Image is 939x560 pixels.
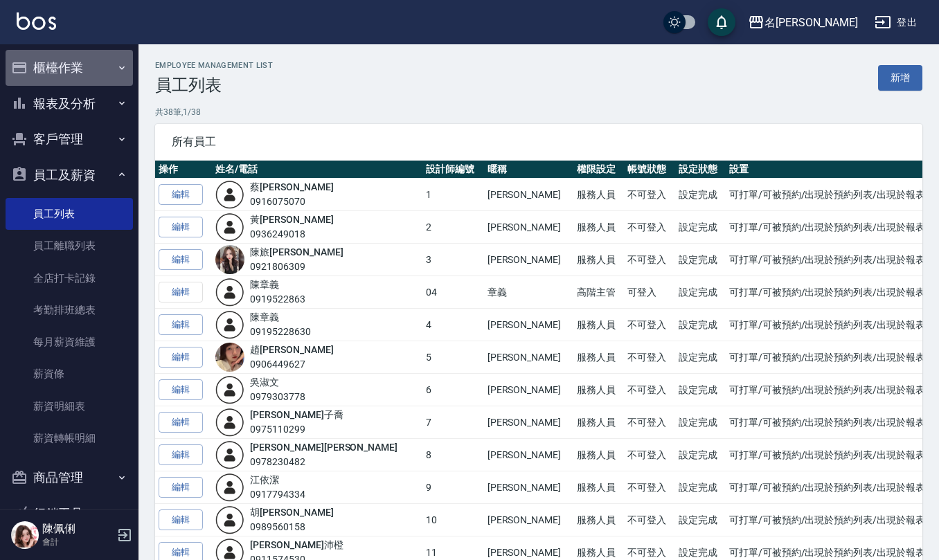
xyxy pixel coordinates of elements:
[484,504,574,536] td: [PERSON_NAME]
[573,471,624,504] td: 服務人員
[215,408,244,437] img: user-login-man-human-body-mobile-person-512.png
[624,309,674,341] td: 不可登入
[6,86,133,122] button: 報表及分析
[215,213,244,242] img: user-login-man-human-body-mobile-person-512.png
[6,496,133,532] button: 行銷工具
[573,374,624,406] td: 服務人員
[484,374,574,406] td: [PERSON_NAME]
[250,442,397,453] a: [PERSON_NAME][PERSON_NAME]
[624,374,674,406] td: 不可登入
[624,179,674,211] td: 不可登入
[484,406,574,439] td: [PERSON_NAME]
[6,50,133,86] button: 櫃檯作業
[215,180,244,209] img: user-login-man-human-body-mobile-person-512.png
[624,211,674,244] td: 不可登入
[624,406,674,439] td: 不可登入
[422,309,484,341] td: 4
[6,422,133,454] a: 薪資轉帳明細
[155,75,273,95] h3: 員工列表
[159,249,203,271] a: 編輯
[484,211,574,244] td: [PERSON_NAME]
[250,344,333,355] a: 趙[PERSON_NAME]
[573,504,624,536] td: 服務人員
[624,341,674,374] td: 不可登入
[422,471,484,504] td: 9
[573,341,624,374] td: 服務人員
[675,471,726,504] td: 設定完成
[159,509,203,531] a: 編輯
[675,374,726,406] td: 設定完成
[573,211,624,244] td: 服務人員
[484,439,574,471] td: [PERSON_NAME]
[250,539,343,550] a: [PERSON_NAME]沛橙
[484,179,574,211] td: [PERSON_NAME]
[422,504,484,536] td: 10
[6,230,133,262] a: 員工離職列表
[250,487,305,502] div: 0917794334
[250,214,333,225] a: 黃[PERSON_NAME]
[573,439,624,471] td: 服務人員
[675,161,726,179] th: 設定狀態
[484,309,574,341] td: [PERSON_NAME]
[215,473,244,502] img: user-login-man-human-body-mobile-person-512.png
[484,341,574,374] td: [PERSON_NAME]
[624,439,674,471] td: 不可登入
[6,390,133,422] a: 薪資明細表
[42,522,113,536] h5: 陳佩俐
[215,505,244,534] img: user-login-man-human-body-mobile-person-512.png
[6,262,133,294] a: 全店打卡記錄
[250,181,333,192] a: 蔡[PERSON_NAME]
[6,157,133,193] button: 員工及薪資
[708,8,735,36] button: save
[159,379,203,401] a: 編輯
[422,341,484,374] td: 5
[250,260,343,274] div: 0921806309
[250,246,343,258] a: 陳旅[PERSON_NAME]
[250,474,279,485] a: 江依潔
[675,504,726,536] td: 設定完成
[6,294,133,326] a: 考勤排班總表
[422,211,484,244] td: 2
[159,347,203,368] a: 編輯
[422,161,484,179] th: 設計師編號
[250,377,279,388] a: 吳淑文
[484,276,574,309] td: 章義
[155,61,273,70] h2: Employee Management List
[215,245,244,274] img: avatar.jpeg
[215,310,244,339] img: user-login-man-human-body-mobile-person-512.png
[484,471,574,504] td: [PERSON_NAME]
[624,244,674,276] td: 不可登入
[422,439,484,471] td: 8
[624,504,674,536] td: 不可登入
[484,244,574,276] td: [PERSON_NAME]
[869,10,922,35] button: 登出
[42,536,113,548] p: 會計
[250,279,279,290] a: 陳章義
[422,179,484,211] td: 1
[250,409,343,420] a: [PERSON_NAME]子喬
[6,460,133,496] button: 商品管理
[215,278,244,307] img: user-login-man-human-body-mobile-person-512.png
[250,311,279,323] a: 陳章義
[215,375,244,404] img: user-login-man-human-body-mobile-person-512.png
[742,8,864,37] button: 名[PERSON_NAME]
[215,440,244,469] img: user-login-man-human-body-mobile-person-512.png
[159,184,203,206] a: 編輯
[159,477,203,498] a: 編輯
[155,106,922,118] p: 共 38 筆, 1 / 38
[250,195,333,209] div: 0916075070
[422,276,484,309] td: 04
[484,161,574,179] th: 暱稱
[573,244,624,276] td: 服務人員
[422,374,484,406] td: 6
[155,161,212,179] th: 操作
[422,406,484,439] td: 7
[675,179,726,211] td: 設定完成
[675,276,726,309] td: 設定完成
[878,65,922,91] a: 新增
[250,390,305,404] div: 0979303778
[250,325,310,339] div: 09195228630
[624,471,674,504] td: 不可登入
[250,357,333,372] div: 0906449627
[11,521,39,549] img: Person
